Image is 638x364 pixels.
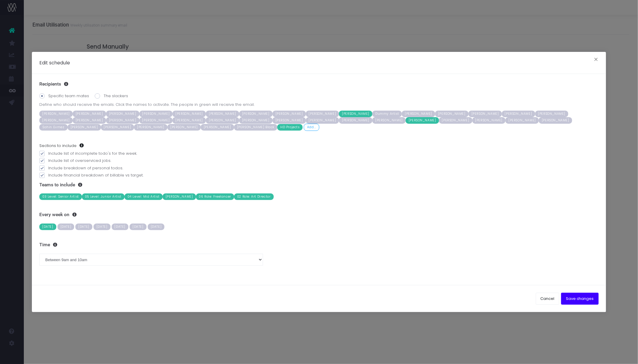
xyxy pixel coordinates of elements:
[39,158,599,164] label: Include list of overserviced jobs.
[234,193,274,200] span: 02 Role: Art Director
[73,117,106,124] span: [PERSON_NAME]
[469,111,502,117] span: [PERSON_NAME]
[94,224,111,230] span: [DATE]
[402,111,435,117] span: [PERSON_NAME]
[39,151,599,157] label: Include list of incomplete todo's for the week.
[39,212,599,218] h3: Every week on
[234,124,277,131] span: [PERSON_NAME] Black
[39,143,84,149] label: Sections to include
[39,117,73,124] span: [PERSON_NAME]
[206,111,239,117] span: [PERSON_NAME]
[39,165,599,171] label: Include breakdown of personal todos.
[82,193,125,200] span: 05 Level: Junior Artist
[39,182,599,188] h3: Teams to include
[39,242,599,248] h3: Time
[505,117,539,124] span: [PERSON_NAME]
[148,224,165,230] span: [DATE]
[139,111,173,117] span: [PERSON_NAME]
[172,111,206,117] span: [PERSON_NAME]
[277,124,303,131] span: HD Projects
[539,117,572,124] span: [PERSON_NAME]
[339,117,372,124] span: [PERSON_NAME]
[39,193,82,200] span: 03 Level: Senior Artist
[75,224,92,230] span: [DATE]
[239,111,273,117] span: [PERSON_NAME]
[39,172,599,178] label: Include financial breakdown of billable vs target.
[590,55,603,65] button: Close
[372,111,402,117] span: Dummy Artist
[101,124,134,131] span: [PERSON_NAME]
[112,224,129,230] span: [DATE]
[304,124,320,131] span: Add...
[57,224,74,230] span: [DATE]
[39,81,599,87] h3: Recipients
[372,117,406,124] span: [PERSON_NAME]
[561,293,599,305] button: Save changes
[306,111,339,117] span: [PERSON_NAME]
[172,117,206,124] span: [PERSON_NAME]
[201,124,234,131] span: [PERSON_NAME]
[106,117,139,124] span: [PERSON_NAME]
[39,59,70,66] h5: Edit schedule
[239,117,273,124] span: [PERSON_NAME]
[435,111,469,117] span: [PERSON_NAME]
[106,111,139,117] span: [PERSON_NAME]
[163,193,196,200] span: [PERSON_NAME]
[39,93,89,99] label: Specific team mates
[68,124,101,131] span: [PERSON_NAME]
[535,111,569,117] span: [PERSON_NAME]
[39,102,599,108] span: Define who should receive the emails. Click the names to activate. The people in green will recei...
[39,224,56,230] span: [DATE]
[125,193,163,200] span: 04 Level: Mid Artist
[130,224,147,230] span: [DATE]
[196,193,234,200] span: 06 Role: Freelancer
[536,293,559,305] button: Cancel
[206,117,239,124] span: [PERSON_NAME]
[406,117,439,124] span: [PERSON_NAME]
[39,124,68,131] span: Sahin Evmez
[273,117,306,124] span: [PERSON_NAME]
[339,111,372,117] span: [PERSON_NAME]
[273,111,306,117] span: [PERSON_NAME]
[73,111,106,117] span: [PERSON_NAME]
[39,111,73,117] span: [PERSON_NAME]
[95,93,128,99] label: The slackers
[134,124,167,131] span: [PERSON_NAME]
[306,117,339,124] span: [PERSON_NAME]
[439,117,472,124] span: [PERSON_NAME]
[472,117,506,124] span: [PERSON_NAME]
[139,117,173,124] span: [PERSON_NAME]
[502,111,535,117] span: [PERSON_NAME]
[167,124,201,131] span: [PERSON_NAME]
